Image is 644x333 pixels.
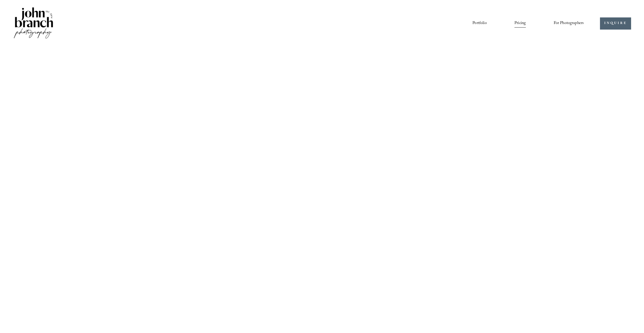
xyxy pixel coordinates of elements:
[472,19,487,28] a: Portfolio
[600,17,631,30] a: INQUIRE
[13,6,54,40] img: John Branch IV Photography
[554,19,584,27] span: For Photographers
[554,19,584,28] a: folder dropdown
[514,19,526,28] a: Pricing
